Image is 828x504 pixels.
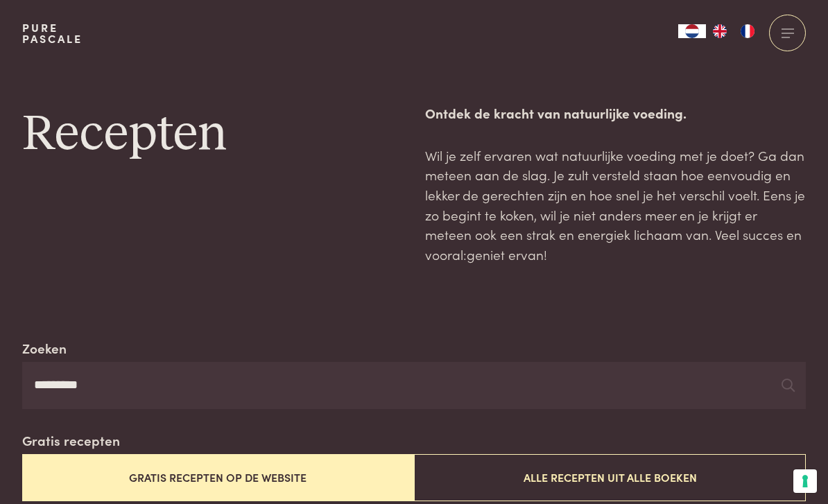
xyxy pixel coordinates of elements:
strong: Ontdek de kracht van natuurlijke voeding. [425,103,687,122]
h1: Recepten [22,103,403,166]
a: EN [706,24,734,38]
a: PurePascale [22,22,83,44]
label: Gratis recepten [22,431,120,451]
ul: Language list [706,24,761,38]
label: Zoeken [22,338,67,358]
button: Uw voorkeuren voor toestemming voor trackingtechnologieën [793,469,817,493]
aside: Language selected: Nederlands [678,24,761,38]
p: Wil je zelf ervaren wat natuurlijke voeding met je doet? Ga dan meteen aan de slag. Je zult verst... [425,146,806,265]
div: Language [678,24,706,38]
button: Alle recepten uit alle boeken [414,454,806,501]
button: Gratis recepten op de website [22,454,414,501]
a: FR [734,24,761,38]
a: NL [678,24,706,38]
